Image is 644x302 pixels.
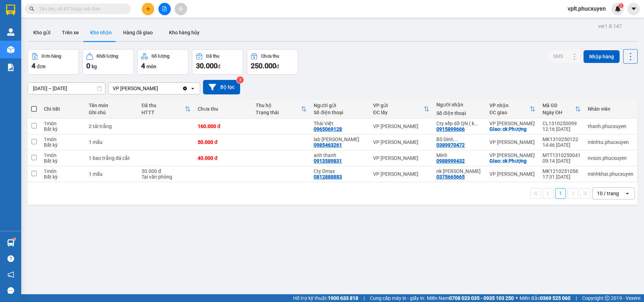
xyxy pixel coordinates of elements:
[562,4,611,13] span: vplt.phucxuyen
[314,126,342,132] div: 0965069128
[44,142,82,148] div: Bất kỳ
[436,137,482,142] div: BS Dinh 0978438282 (gửi xe limo)
[251,62,276,70] span: 250.000
[141,168,191,174] div: 30.000 đ
[86,62,90,70] span: 0
[373,103,424,108] div: VP gửi
[373,155,429,161] div: VP [PERSON_NAME]
[540,295,570,301] strong: 0369 525 060
[190,86,196,91] svg: open
[89,110,134,115] div: Ghi chú
[31,62,35,70] span: 4
[373,139,429,145] div: VP [PERSON_NAME]
[182,86,188,91] svg: Clear value
[261,54,279,59] div: Chưa thu
[28,83,105,94] input: Select a date range.
[39,5,122,13] input: Tìm tên, số ĐT hoặc mã đơn
[543,137,581,142] div: MK1310250122
[314,110,366,115] div: Số điện thoại
[543,142,581,148] div: 14:46 [DATE]
[364,294,365,302] span: |
[555,188,566,199] button: 1
[314,152,366,158] div: anh thanh
[89,155,134,161] div: 1 bao trắng đá cắt
[28,49,79,75] button: Đơn hàng4đơn
[7,64,14,71] img: solution-icon
[584,50,620,63] button: Nhập hàng
[7,255,14,262] span: question-circle
[314,121,366,126] div: Thái Việt
[198,155,249,161] div: 40.000 đ
[588,155,633,161] div: nvson.phucxuyen
[37,64,46,69] span: đơn
[619,3,623,8] sup: 2
[247,49,298,75] button: Chưa thu250.000đ
[520,294,570,302] span: Miền Bắc
[56,24,85,41] button: Trên xe
[89,103,134,108] div: Tên món
[543,126,581,132] div: 12:16 [DATE]
[142,3,154,15] button: plus
[146,64,156,69] span: món
[169,30,199,35] span: Kho hàng hủy
[543,110,575,115] div: Ngày ĐH
[489,152,535,158] div: VP [PERSON_NAME]
[314,174,342,180] div: 0812888883
[117,24,158,41] button: Hàng đã giao
[543,121,581,126] div: CL1310250099
[44,137,82,142] div: 1 món
[314,158,342,164] div: 0913589831
[489,139,535,145] div: VP [PERSON_NAME]
[427,294,514,302] span: Miền Nam
[82,49,134,75] button: Khối lượng0kg
[516,297,518,300] span: ⚪️
[328,295,358,301] strong: 1900 633 818
[29,6,34,11] span: search
[625,191,630,196] svg: open
[13,238,16,240] sup: 1
[28,24,56,41] button: Kho gửi
[175,3,187,15] button: aim
[44,126,82,132] div: Bất kỳ
[436,174,465,180] div: 0375665665
[543,168,581,174] div: MK1210251056
[7,28,14,36] img: warehouse-icon
[92,64,97,69] span: kg
[42,54,61,59] div: Đơn hàng
[198,123,249,129] div: 160.000 đ
[6,5,15,15] img: logo-vxr
[436,168,482,174] div: nk trần gia
[314,137,366,142] div: lab khánh linh
[89,139,134,145] div: 1 mẫu
[314,142,342,148] div: 0985463261
[7,287,14,294] span: message
[489,103,530,108] div: VP nhận
[449,295,514,301] strong: 0708 023 035 - 0935 103 250
[178,6,183,11] span: aim
[597,190,619,197] div: 10 / trang
[293,294,358,302] span: Hỗ trợ kỹ thuật:
[44,106,82,112] div: Chi tiết
[373,171,429,177] div: VP [PERSON_NAME]
[196,62,217,70] span: 30.000
[588,139,633,145] div: minhtu.phucxuyen
[198,106,249,112] div: Chưa thu
[89,123,134,129] div: 2 tải trắng
[97,54,118,59] div: Khối lượng
[373,110,424,115] div: ĐC lấy
[486,100,539,118] th: Toggle SortBy
[620,3,622,8] span: 2
[44,174,82,180] div: Bất kỳ
[489,110,530,115] div: ĐC giao
[543,152,581,158] div: MTT1310250041
[576,294,577,302] span: |
[113,85,158,92] div: VP [PERSON_NAME]
[615,6,621,12] img: icon-new-feature
[7,46,14,53] img: warehouse-icon
[85,24,117,41] button: Kho nhận
[436,152,482,158] div: Minh
[314,103,366,108] div: Người gửi
[314,168,366,174] div: Cty Dmax
[141,110,185,115] div: HTTT
[370,100,433,118] th: Toggle SortBy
